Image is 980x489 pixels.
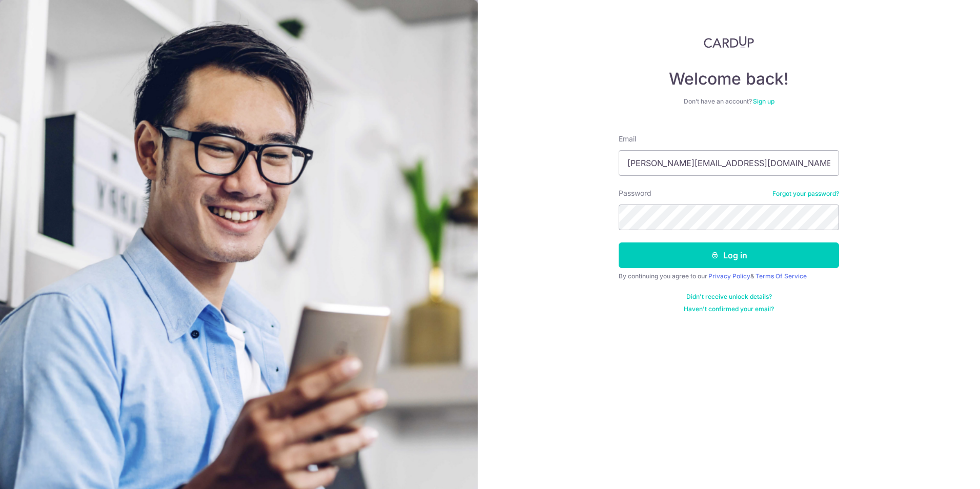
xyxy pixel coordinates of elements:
[686,293,772,301] a: Didn't receive unlock details?
[684,305,774,313] a: Haven't confirmed your email?
[704,36,754,48] img: CardUp Logo
[619,272,839,280] div: By continuing you agree to our &
[708,272,750,280] a: Privacy Policy
[756,272,807,280] a: Terms Of Service
[619,242,839,268] button: Log in
[619,134,636,144] label: Email
[772,190,839,198] a: Forgot your password?
[619,150,839,176] input: Enter your Email
[619,188,651,198] label: Password
[753,97,774,105] a: Sign up
[619,69,839,89] h4: Welcome back!
[619,97,839,106] div: Don’t have an account?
